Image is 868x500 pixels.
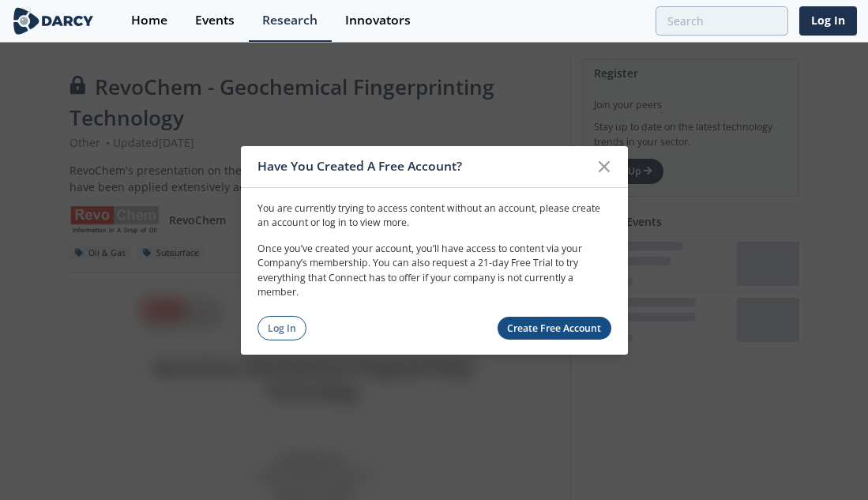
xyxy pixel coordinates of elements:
input: Advanced Search [656,6,788,36]
a: Create Free Account [498,317,611,340]
img: logo-wide.svg [11,7,96,35]
div: Home [131,14,167,27]
div: Innovators [345,14,411,27]
div: Research [262,14,318,27]
div: Events [195,14,235,27]
p: You are currently trying to access content without an account, please create an account or log in... [257,201,611,231]
a: Log In [257,316,307,340]
p: Once you’ve created your account, you’ll have access to content via your Company’s membership. Yo... [257,242,611,300]
div: Have You Created A Free Account? [257,152,590,182]
a: Log In [799,6,857,36]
